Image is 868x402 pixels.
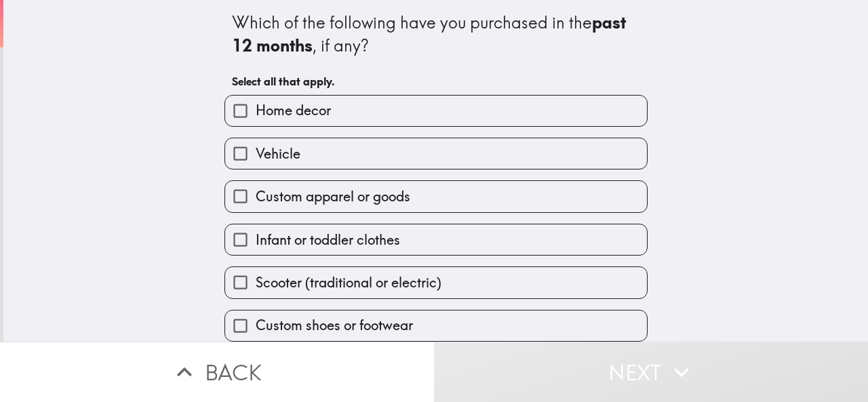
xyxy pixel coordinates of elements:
button: Home decor [225,96,647,126]
button: Infant or toddler clothes [225,224,647,255]
span: Custom shoes or footwear [256,316,413,335]
button: Next [434,342,868,402]
button: Scooter (traditional or electric) [225,267,647,298]
button: Custom apparel or goods [225,181,647,212]
span: Infant or toddler clothes [256,230,400,249]
span: Vehicle [256,144,300,163]
button: Vehicle [225,138,647,169]
span: Home decor [256,101,331,120]
div: Which of the following have you purchased in the , if any? [232,12,640,57]
button: Custom shoes or footwear [225,310,647,341]
h6: Select all that apply. [232,74,640,89]
span: Custom apparel or goods [256,187,410,206]
span: Scooter (traditional or electric) [256,273,441,292]
b: past 12 months [232,12,630,56]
